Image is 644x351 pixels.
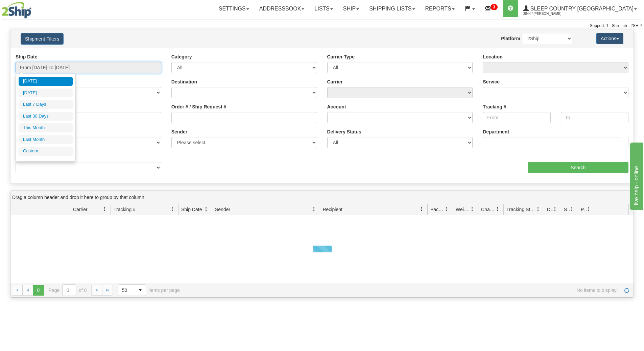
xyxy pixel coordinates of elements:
a: Shipment Issues filter column settings [566,203,578,215]
label: Ship Date [16,53,38,60]
label: Tracking # [483,103,506,110]
span: Page sizes drop down [118,284,146,296]
a: Tracking # filter column settings [167,203,178,215]
label: Carrier Type [327,53,355,60]
li: Last 7 Days [19,100,73,109]
a: Ship [338,0,364,17]
span: Carrier [73,206,88,213]
li: Custom [19,147,73,156]
span: Packages [430,206,445,213]
input: Search [528,162,628,173]
li: [DATE] [19,89,73,98]
span: Page 0 [33,285,44,296]
a: Charge filter column settings [492,203,503,215]
span: Tracking # [114,206,136,213]
a: Sleep Country [GEOGRAPHIC_DATA] 2044 / [PERSON_NAME] [518,0,642,17]
a: Carrier filter column settings [99,203,111,215]
a: Addressbook [254,0,310,17]
span: Ship Date [181,206,202,213]
label: Delivery Status [327,128,361,135]
span: Sleep Country [GEOGRAPHIC_DATA] [529,6,634,11]
label: Category [171,53,192,60]
a: Lists [309,0,338,17]
span: items per page [118,284,180,296]
label: Department [483,128,509,135]
label: Platform [501,35,520,42]
label: Destination [171,78,197,85]
div: live help - online [5,4,63,12]
span: Delivery Status [547,206,553,213]
a: 3 [480,0,503,17]
a: Delivery Status filter column settings [549,203,561,215]
span: Recipient [323,206,342,213]
label: Location [483,53,502,60]
span: Pickup Status [581,206,587,213]
span: Sender [215,206,230,213]
a: Shipping lists [364,0,420,17]
span: Tracking Status [506,206,536,213]
li: This Month [19,123,73,132]
li: [DATE] [19,77,73,86]
sup: 3 [491,4,498,10]
label: Sender [171,128,187,135]
div: grid grouping header [10,191,634,204]
span: select [135,285,146,296]
label: Service [483,78,500,85]
a: Reports [420,0,460,17]
input: From [483,112,550,123]
a: Pickup Status filter column settings [583,203,595,215]
span: Shipment Issues [564,206,570,213]
input: To [561,112,628,123]
span: 2044 / [PERSON_NAME] [523,10,574,17]
a: Refresh [621,285,632,296]
a: Settings [214,0,254,17]
li: Last Month [19,135,73,144]
a: Sender filter column settings [308,203,320,215]
a: Tracking Status filter column settings [532,203,544,215]
span: No items to display [189,287,617,293]
div: Support: 1 - 855 - 55 - 2SHIP [2,23,642,29]
a: Weight filter column settings [467,203,478,215]
span: Page of 0 [49,284,87,296]
label: Account [327,103,346,110]
button: Actions [596,33,623,44]
iframe: chat widget [628,141,643,210]
span: Charge [481,206,495,213]
li: Last 30 Days [19,112,73,121]
a: Packages filter column settings [441,203,453,215]
label: Order # / Ship Request # [171,103,226,110]
span: Weight [456,206,470,213]
span: 50 [122,287,131,294]
a: Ship Date filter column settings [200,203,212,215]
img: logo2044.jpg [2,2,31,19]
button: Shipment Filters [21,33,64,45]
label: Carrier [327,78,343,85]
a: Recipient filter column settings [416,203,427,215]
